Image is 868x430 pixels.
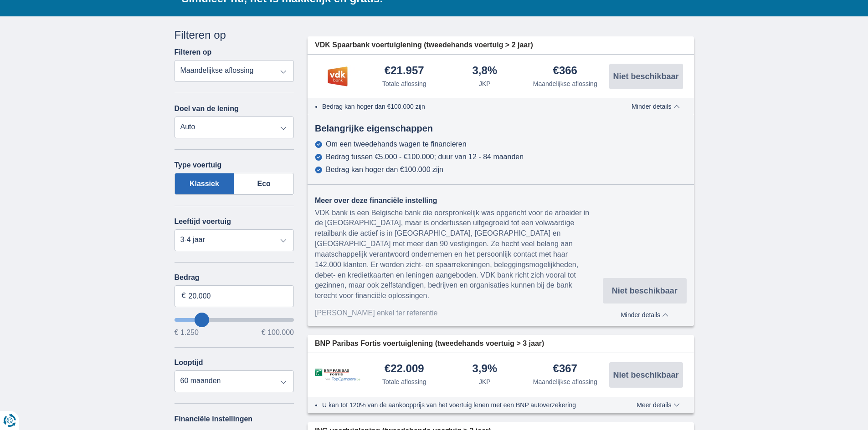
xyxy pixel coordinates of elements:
[630,401,686,409] button: Meer details
[479,377,491,386] div: JKP
[479,79,491,88] div: JKP
[603,308,686,319] button: Minder details
[382,377,426,386] div: Totale aflossing
[315,308,603,319] div: [PERSON_NAME] enkel ter referentie
[472,65,497,77] div: 3,8%
[175,105,239,113] label: Doel van de lening
[385,363,424,375] div: €22.009
[182,291,186,301] span: €
[308,122,694,135] div: Belangrijke eigenschappen
[315,208,603,302] div: VDK bank is een Belgische bank die oorspronkelijk was opgericht voor de arbeider in de [GEOGRAPHI...
[262,329,294,336] span: € 100.000
[175,27,294,43] div: Filteren op
[175,273,294,282] label: Bedrag
[609,64,683,89] button: Niet beschikbaar
[326,153,524,161] div: Bedrag tussen €5.000 - €100.000; duur van 12 - 84 maanden
[175,173,235,195] label: Klassiek
[613,72,678,81] span: Niet beschikbaar
[613,371,678,379] span: Niet beschikbaar
[322,102,603,111] li: Bedrag kan hoger dan €100.000 zijn
[175,48,212,56] label: Filteren op
[326,140,467,148] div: Om een tweedehands wagen te financieren
[175,329,199,336] span: € 1.250
[612,287,678,295] span: Niet beschikbaar
[315,369,360,382] img: product.pl.alt BNP Paribas Fortis
[632,103,679,110] span: Minder details
[637,402,679,408] span: Meer details
[603,278,686,304] button: Niet beschikbaar
[315,40,533,51] span: VDK Spaarbank voertuiglening (tweedehands voertuig > 2 jaar)
[315,196,603,206] div: Meer over deze financiële instelling
[553,363,577,375] div: €367
[326,166,443,174] div: Bedrag kan hoger dan €100.000 zijn
[315,339,544,349] span: BNP Paribas Fortis voertuiglening (tweedehands voertuig > 3 jaar)
[385,65,424,77] div: €21.957
[322,400,603,410] li: U kan tot 120% van de aankoopprijs van het voertuig lenen met een BNP autoverzekering
[625,103,686,110] button: Minder details
[609,362,683,388] button: Niet beschikbaar
[175,359,203,367] label: Looptijd
[175,218,231,226] label: Leeftijd voertuig
[234,173,294,195] label: Eco
[175,161,222,169] label: Type voertuig
[175,415,253,423] label: Financiële instellingen
[315,65,360,88] img: product.pl.alt VDK bank
[382,79,426,88] div: Totale aflossing
[533,79,597,88] div: Maandelijkse aflossing
[175,318,294,322] input: wantToBorrow
[472,363,497,375] div: 3,9%
[621,312,668,318] span: Minder details
[533,377,597,386] div: Maandelijkse aflossing
[553,65,577,77] div: €366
